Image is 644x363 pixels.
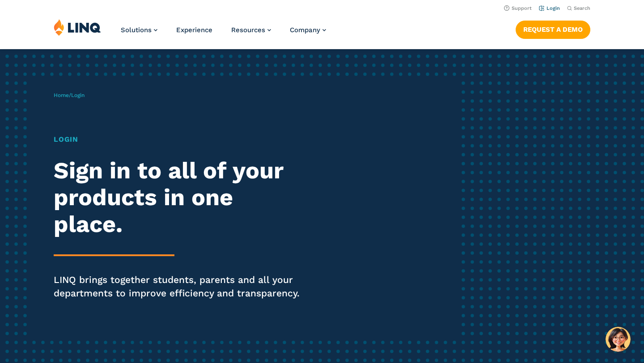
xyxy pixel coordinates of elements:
span: Resources [231,26,265,34]
span: / [54,92,85,98]
h1: Login [54,134,302,145]
span: Login [71,92,85,98]
nav: Primary Navigation [121,19,326,48]
a: Support [504,5,532,11]
a: Company [290,26,326,34]
h2: Sign in to all of your products in one place. [54,157,302,237]
span: Solutions [121,26,152,34]
span: Search [574,5,590,11]
a: Request a Demo [516,21,590,38]
a: Resources [231,26,271,34]
a: Login [539,5,560,11]
a: Solutions [121,26,157,34]
span: Company [290,26,320,34]
p: LINQ brings together students, parents and all your departments to improve efficiency and transpa... [54,273,302,300]
a: Experience [176,26,212,34]
nav: Button Navigation [516,19,590,38]
a: Home [54,92,69,98]
button: Hello, have a question? Let’s chat. [606,327,631,352]
img: LINQ | K‑12 Software [54,19,101,36]
button: Open Search Bar [567,5,590,12]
